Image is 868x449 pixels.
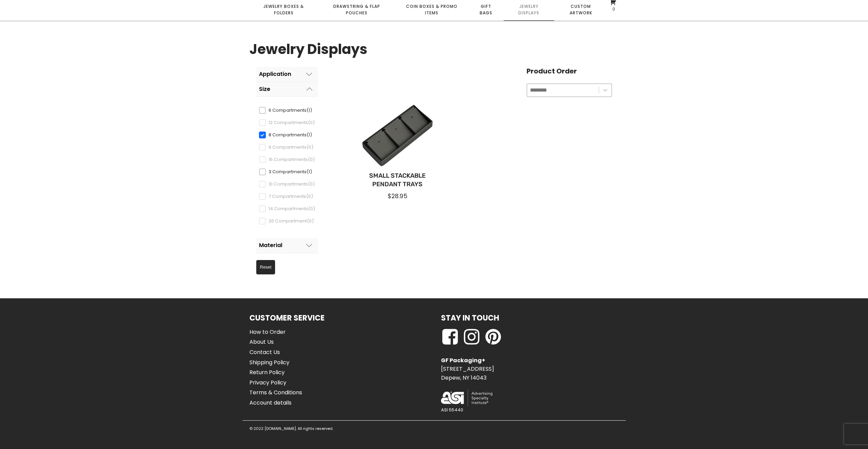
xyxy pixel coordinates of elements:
[249,38,367,60] h1: Jewelry Displays
[259,156,315,163] div: 16 Compartments(0)
[249,328,302,337] a: How to Order
[249,388,302,397] a: Terms & Conditions
[259,144,315,151] div: 9 Compartments(0)
[256,82,318,97] button: Size
[441,389,492,407] img: ASI Logo
[599,84,611,96] button: Toggle List
[307,107,312,113] span: (1)
[259,168,315,175] div: 3 Compartments(1)
[266,168,315,175] span: 3 Compartments
[249,368,302,377] a: Return Policy
[259,193,315,200] div: 7 Compartments(0)
[365,172,431,189] a: Small Stackable Pendant Trays
[441,356,494,382] p: [STREET_ADDRESS] Depew, NY 14043
[259,132,315,138] div: 8 Compartments(1)
[249,398,302,407] a: Account details
[441,312,499,324] h1: Stay in Touch
[259,119,315,126] div: 12 Compartments(0)
[259,181,315,188] div: 10 Compartments(0)
[441,407,463,414] p: ASI 55440
[365,192,431,200] div: $28.95
[307,168,312,175] span: (1)
[259,242,282,248] div: Material
[441,356,485,364] strong: GF Packaging+
[611,6,615,12] span: 0
[256,67,318,82] button: Application
[256,238,318,253] button: Material
[249,378,302,387] a: Privacy Policy
[249,348,302,357] a: Contact Us
[259,218,315,224] div: 20 Compartment(0)
[259,71,291,77] div: Application
[266,107,315,114] span: 6 Compartments
[249,426,333,432] p: © 2022 [DOMAIN_NAME]. All rights reserved.
[527,67,612,75] h4: Product Order
[249,312,325,324] h1: Customer Service
[259,107,315,114] div: 6 Compartments(1)
[266,132,315,138] span: 8 Compartments
[259,86,270,92] div: Size
[256,260,275,274] button: Reset
[259,205,315,212] div: 14 Compartments(0)
[249,358,302,367] a: Shipping Policy
[307,132,312,138] span: (1)
[249,338,302,346] a: About Us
